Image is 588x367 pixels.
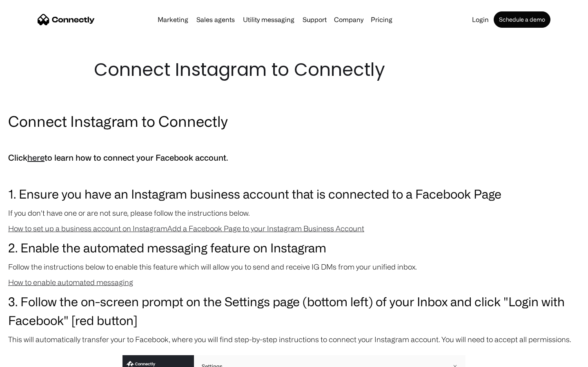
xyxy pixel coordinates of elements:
[8,184,580,203] h3: 1. Ensure you have an Instagram business account that is connected to a Facebook Page
[167,224,364,232] a: Add a Facebook Page to your Instagram Business Account
[8,292,580,329] h3: 3. Follow the on-screen prompt on the Settings page (bottom left) of your Inbox and click "Login ...
[8,261,580,272] p: Follow the instructions below to enable this feature which will allow you to send and receive IG ...
[154,16,192,23] a: Marketing
[494,11,550,28] a: Schedule a demo
[469,16,492,23] a: Login
[8,151,580,165] h5: Click to learn how to connect your Facebook account.
[16,353,49,364] ul: Language list
[193,16,238,23] a: Sales agents
[8,169,580,180] p: ‍
[367,16,396,23] a: Pricing
[94,57,494,82] h1: Connect Instagram to Connectly
[334,14,363,25] div: Company
[8,353,49,364] aside: Language selected: English
[240,16,298,23] a: Utility messaging
[8,278,133,286] a: How to enable automated messaging
[27,153,45,162] a: here
[8,135,580,147] p: ‍
[8,224,167,232] a: How to set up a business account on Instagram
[8,207,580,219] p: If you don't have one or are not sure, please follow the instructions below.
[299,16,330,23] a: Support
[8,334,580,345] p: This will automatically transfer your to Facebook, where you will find step-by-step instructions ...
[8,238,580,257] h3: 2. Enable the automated messaging feature on Instagram
[8,111,580,131] h2: Connect Instagram to Connectly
